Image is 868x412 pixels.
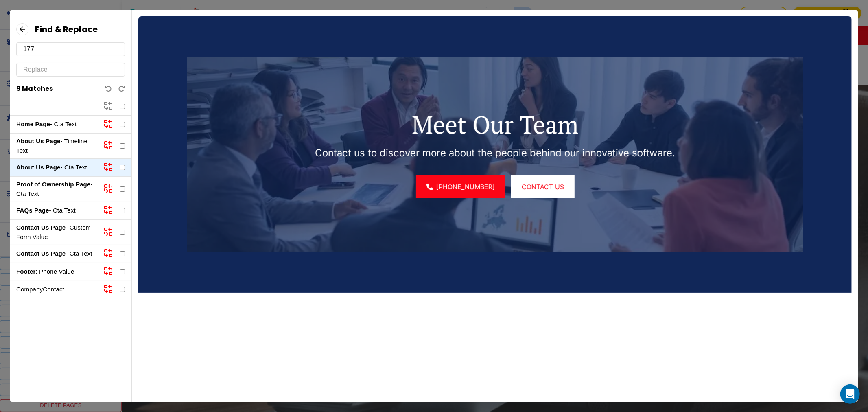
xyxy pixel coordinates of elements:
strong: About Us Page [16,138,61,145]
strong: FAQs Page [16,207,49,214]
button: Undo [105,85,112,92]
p: - Cta Text [16,120,97,129]
p: - Custom Form Value [16,223,97,241]
p: - Timeline Text [16,137,97,155]
p: - Cta Text [16,249,97,259]
button: Redo [118,85,125,92]
strong: Proof of Ownership Page [16,181,90,188]
strong: Home Page [16,121,50,127]
span: [PHONE_NUMBER] [436,182,495,192]
strong: Contact Us Page [16,224,66,231]
p: - Cta Text [16,206,97,215]
strong: About Us Page [16,164,61,171]
span: CONTACT US [522,182,564,192]
p: - Cta Text [16,163,97,172]
p: : Phone Value [16,267,97,276]
button: CONTACT US [511,175,575,198]
p: - Cta Text [16,180,97,198]
p: Meet Our Team [229,110,761,139]
input: Replace [23,63,118,76]
h6: 9 Matches [16,83,53,94]
strong: Footer [16,268,36,275]
a: [PHONE_NUMBER] [416,175,505,198]
p: CompanyContact [16,285,97,294]
p: Contact us to discover more about the people behind our innovative software. [229,147,761,159]
h6: Find & Replace [35,23,98,36]
input: Search [23,43,118,56]
strong: Contact Us Page [16,250,66,257]
div: Open Intercom Messenger [840,384,860,404]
